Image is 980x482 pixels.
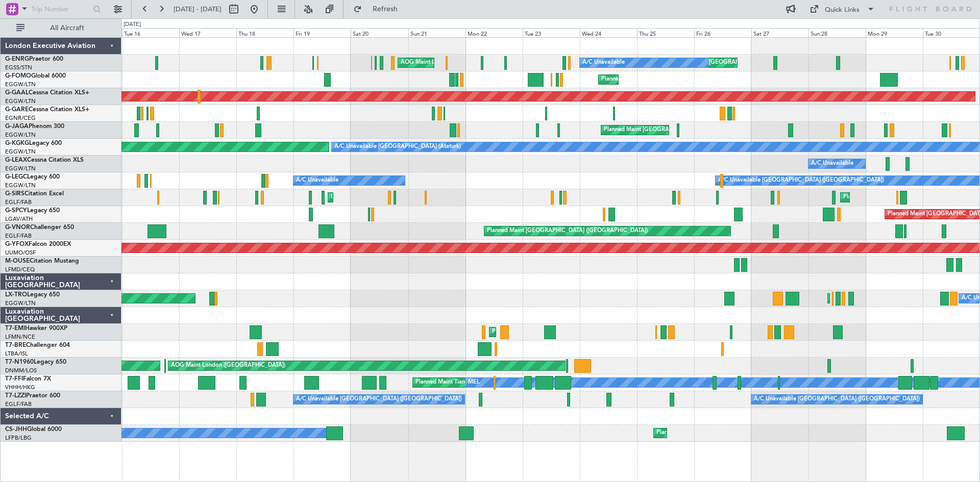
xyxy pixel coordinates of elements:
a: EGGW/LTN [5,81,36,88]
div: AOG Maint London ([GEOGRAPHIC_DATA]) [171,358,285,373]
div: Mon 29 [866,28,923,37]
a: EGLF/FAB [5,198,32,206]
div: Fri 26 [694,28,751,37]
div: Planned Maint [GEOGRAPHIC_DATA] ([GEOGRAPHIC_DATA]) [656,425,817,441]
div: [DATE] [124,20,141,29]
span: All Aircraft [27,24,108,32]
a: EGLF/FAB [5,232,32,240]
a: DNMM/LOS [5,367,37,374]
div: Planned Maint [GEOGRAPHIC_DATA] ([GEOGRAPHIC_DATA]) [487,223,648,239]
span: G-YFOX [5,241,29,247]
div: Planned Maint [GEOGRAPHIC_DATA] ([GEOGRAPHIC_DATA]) [601,72,762,87]
a: T7-N1960Legacy 650 [5,359,66,365]
div: Planned Maint [GEOGRAPHIC_DATA] [492,324,590,340]
a: LFMD/CEQ [5,266,35,273]
div: A/C Unavailable [582,55,625,70]
div: Tue 16 [122,28,179,37]
span: G-VNOR [5,224,30,231]
div: Sun 21 [408,28,465,37]
a: LTBA/ISL [5,350,28,358]
a: EGGW/LTN [5,165,36,172]
a: G-SIRSCitation Excel [5,191,64,197]
div: AOG Maint London ([GEOGRAPHIC_DATA]) [401,55,515,70]
a: G-FOMOGlobal 6000 [5,73,66,79]
div: Planned Maint [GEOGRAPHIC_DATA] ([GEOGRAPHIC_DATA]) [604,122,765,138]
div: Planned Maint Tianjin ([GEOGRAPHIC_DATA]) [415,375,534,390]
a: UUMO/OSF [5,249,36,257]
a: G-SPCYLegacy 650 [5,208,60,214]
div: Sat 27 [751,28,808,37]
span: G-LEGC [5,174,27,180]
div: Sun 28 [808,28,866,37]
div: Sat 20 [351,28,408,37]
div: A/C Unavailable [811,156,853,171]
a: EGGW/LTN [5,97,36,105]
a: G-LEGCLegacy 600 [5,174,60,180]
span: T7-EMI [5,325,25,332]
button: Refresh [349,1,410,17]
span: CS-JHH [5,426,27,433]
span: G-GAAL [5,90,29,96]
a: G-LEAXCessna Citation XLS [5,157,84,163]
div: Unplanned Maint [GEOGRAPHIC_DATA] ([GEOGRAPHIC_DATA]) [331,190,499,205]
a: LFMN/NCE [5,333,35,341]
div: Mon 22 [465,28,523,37]
a: G-ENRGPraetor 600 [5,56,63,62]
span: T7-LZZI [5,393,26,399]
a: LFPB/LBG [5,434,32,442]
span: Refresh [364,6,407,13]
div: A/C Unavailable [296,173,338,188]
a: LX-TROLegacy 650 [5,292,60,298]
span: G-LEAX [5,157,27,163]
a: EGGW/LTN [5,299,36,307]
a: M-OUSECitation Mustang [5,258,79,264]
span: T7-FFI [5,376,23,382]
a: T7-FFIFalcon 7X [5,376,51,382]
span: G-KGKG [5,140,29,146]
div: Wed 24 [580,28,637,37]
a: EGNR/CEG [5,114,36,122]
a: G-YFOXFalcon 2000EX [5,241,71,247]
div: Quick Links [825,5,860,15]
div: Tue 23 [523,28,580,37]
button: All Aircraft [11,20,111,36]
span: G-SPCY [5,208,27,214]
a: EGGW/LTN [5,131,36,139]
a: LGAV/ATH [5,215,33,223]
span: G-FOMO [5,73,31,79]
span: G-JAGA [5,123,29,130]
span: M-OUSE [5,258,30,264]
a: EGGW/LTN [5,182,36,189]
a: G-JAGAPhenom 300 [5,123,64,130]
span: T7-BRE [5,342,26,348]
a: G-KGKGLegacy 600 [5,140,62,146]
a: T7-BREChallenger 604 [5,342,70,348]
a: G-GARECessna Citation XLS+ [5,107,89,113]
input: Trip Number [31,2,90,17]
div: A/C Unavailable [GEOGRAPHIC_DATA] ([GEOGRAPHIC_DATA]) [754,392,920,407]
span: G-GARE [5,107,29,113]
span: G-ENRG [5,56,29,62]
div: Thu 25 [637,28,694,37]
span: LX-TRO [5,292,27,298]
span: [DATE] - [DATE] [174,5,222,14]
span: G-SIRS [5,191,24,197]
div: Wed 17 [179,28,236,37]
a: T7-EMIHawker 900XP [5,325,67,332]
span: T7-N1960 [5,359,34,365]
a: G-GAALCessna Citation XLS+ [5,90,89,96]
a: G-VNORChallenger 650 [5,224,74,231]
a: EGGW/LTN [5,148,36,156]
div: MEL [468,375,480,390]
a: EGSS/STN [5,64,32,71]
button: Quick Links [804,1,880,17]
div: Fri 19 [293,28,351,37]
a: T7-LZZIPraetor 600 [5,393,60,399]
div: A/C Unavailable [GEOGRAPHIC_DATA] (Ataturk) [334,139,461,155]
div: Thu 18 [236,28,293,37]
div: A/C Unavailable [GEOGRAPHIC_DATA] ([GEOGRAPHIC_DATA]) [296,392,462,407]
a: VHHH/HKG [5,384,35,391]
div: A/C Unavailable [GEOGRAPHIC_DATA] ([GEOGRAPHIC_DATA]) [718,173,884,188]
a: CS-JHHGlobal 6000 [5,426,62,433]
a: EGLF/FAB [5,400,32,408]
